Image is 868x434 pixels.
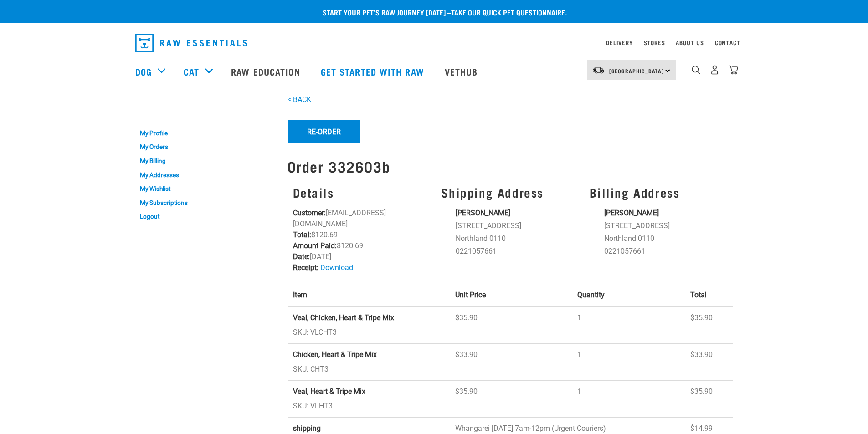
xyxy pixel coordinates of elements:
span: [GEOGRAPHIC_DATA] [609,69,664,72]
img: user.png [710,65,719,75]
strong: Date: [293,252,310,261]
a: My Billing [135,154,245,168]
th: Total [685,284,733,306]
a: My Subscriptions [135,196,245,210]
a: Stores [644,41,665,44]
a: My Profile [135,126,245,140]
td: SKU: CHT3 [288,344,450,381]
a: Logout [135,209,245,224]
li: Northland 0110 [456,233,579,244]
a: take our quick pet questionnaire. [451,10,567,14]
strong: Veal, Heart & Tripe Mix [293,387,365,396]
img: home-icon@2x.png [729,65,738,75]
a: Get started with Raw [312,53,436,90]
strong: Receipt: [293,263,318,272]
a: Raw Education [222,53,311,90]
td: SKU: VLHT3 [288,381,450,418]
td: $35.90 [685,381,733,418]
a: About Us [676,41,704,44]
strong: Total: [293,230,311,239]
strong: [PERSON_NAME] [456,209,510,217]
img: Raw Essentials Logo [135,34,247,52]
li: 0221057661 [456,246,579,257]
h3: Billing Address [590,185,727,199]
a: My Wishlist [135,182,245,196]
a: My Addresses [135,168,245,182]
strong: shipping [293,424,321,433]
th: Quantity [572,284,684,306]
a: Dog [135,65,152,78]
a: Vethub [436,53,489,90]
strong: Customer: [293,209,326,217]
img: van-moving.png [592,66,605,74]
h3: Details [293,185,431,199]
li: Northland 0110 [604,233,727,244]
a: Download [320,263,353,272]
li: [STREET_ADDRESS] [456,220,579,231]
td: $35.90 [450,306,572,344]
strong: Veal, Chicken, Heart & Tripe Mix [293,313,394,322]
strong: Amount Paid: [293,241,337,250]
td: 1 [572,306,684,344]
a: My Account [135,108,180,112]
td: 1 [572,381,684,418]
strong: Chicken, Heart & Tripe Mix [293,350,377,359]
a: Cat [184,65,199,78]
li: 0221057661 [604,246,727,257]
th: Unit Price [450,284,572,306]
a: Contact [715,41,740,44]
a: Delivery [606,41,632,44]
td: SKU: VLCHT3 [288,306,450,344]
button: Re-Order [288,120,360,143]
li: [STREET_ADDRESS] [604,220,727,231]
img: home-icon-1@2x.png [692,66,700,74]
td: $35.90 [450,381,572,418]
div: [EMAIL_ADDRESS][DOMAIN_NAME] $120.69 $120.69 [DATE] [288,180,436,279]
h1: Order 332603b [288,158,733,174]
td: $33.90 [685,344,733,381]
td: $35.90 [685,306,733,344]
h3: Shipping Address [441,185,579,199]
td: 1 [572,344,684,381]
th: Item [288,284,450,306]
nav: dropdown navigation [128,30,740,56]
a: My Orders [135,140,245,154]
a: < BACK [288,95,311,104]
strong: [PERSON_NAME] [604,209,659,217]
td: $33.90 [450,344,572,381]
